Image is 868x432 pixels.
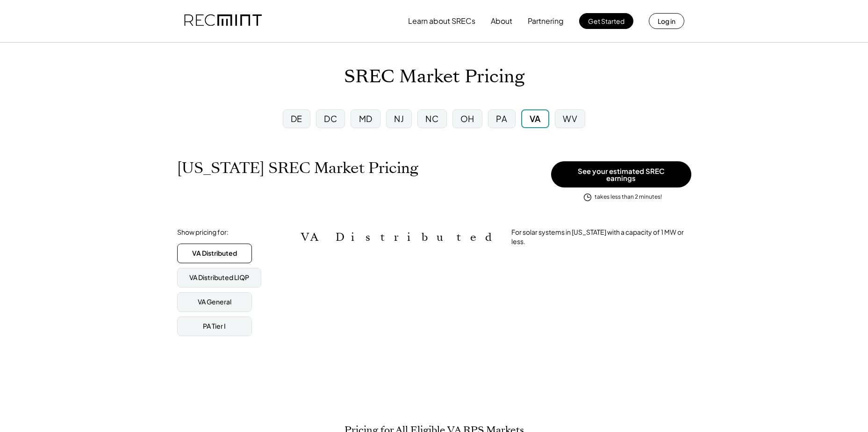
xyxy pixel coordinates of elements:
[551,161,691,187] button: See your estimated SREC earnings
[301,230,497,244] h2: VA Distributed
[177,159,418,177] h1: [US_STATE] SREC Market Pricing
[425,113,438,124] div: NC
[491,12,512,30] button: About
[649,13,684,29] button: Log in
[291,113,302,124] div: DE
[198,297,231,307] div: VA General
[203,322,226,331] div: PA Tier I
[579,13,633,29] button: Get Started
[177,228,229,237] div: Show pricing for:
[530,113,541,124] div: VA
[189,273,249,282] div: VA Distributed LIQP
[184,5,262,37] img: recmint-logotype%403x.png
[394,113,404,124] div: NJ
[528,12,564,30] button: Partnering
[563,113,577,124] div: WV
[460,113,474,124] div: OH
[344,66,524,88] h1: SREC Market Pricing
[359,113,373,124] div: MD
[511,228,691,246] div: For solar systems in [US_STATE] with a capacity of 1 MW or less.
[595,193,662,201] div: takes less than 2 minutes!
[192,249,237,258] div: VA Distributed
[324,113,337,124] div: DC
[408,12,475,30] button: Learn about SRECs
[496,113,507,124] div: PA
